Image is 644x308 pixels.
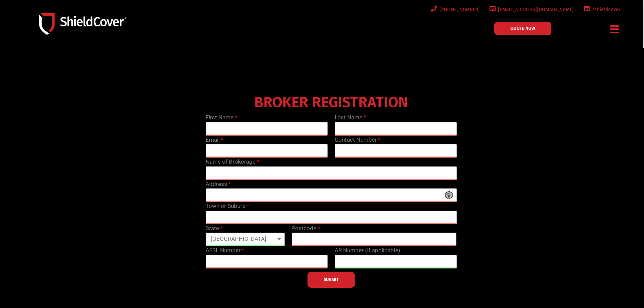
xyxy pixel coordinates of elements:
[206,224,222,233] label: State
[206,158,259,166] label: Name of Brokerage
[429,5,480,14] a: [PHONE_NUMBER]
[206,202,249,211] label: Town or Suburb
[582,5,621,14] a: /shieldcover
[496,5,574,14] span: [EMAIL_ADDRESS][DOMAIN_NAME]
[488,5,574,14] a: [EMAIL_ADDRESS][DOMAIN_NAME]
[39,13,126,34] img: Shield-Cover-Underwriting-Australia-logo-full
[437,5,480,14] span: [PHONE_NUMBER]
[510,26,535,30] span: QUOTE NOW
[206,246,244,255] label: AFSL Number
[608,21,622,37] div: Menu Toggle
[335,246,400,255] label: AR Number (if applicable)
[324,279,339,280] span: SUBMIT
[494,22,551,35] a: QUOTE NOW
[206,136,223,144] label: Email
[206,113,237,122] label: First Name
[590,5,621,14] span: /shieldcover
[335,136,380,144] label: Contact Number
[206,180,231,189] label: Address
[308,272,355,288] button: SUBMIT
[291,224,320,233] label: Postcode
[202,98,460,106] h4: BROKER REGISTRATION
[335,113,366,122] label: Last Name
